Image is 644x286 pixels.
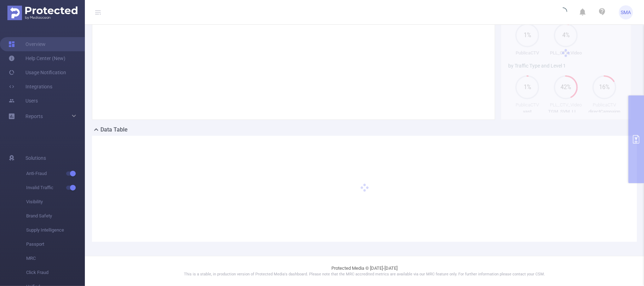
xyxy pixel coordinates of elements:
span: SMA [621,5,631,19]
span: MRC [26,251,85,265]
span: Visibility [26,195,85,209]
span: Click Fraud [26,265,85,280]
span: Anti-Fraud [26,167,85,181]
a: Users [8,94,38,108]
span: Reports [25,113,43,119]
footer: Protected Media © [DATE]-[DATE] [85,256,644,286]
p: This is a stable, in production version of Protected Media's dashboard. Please note that the MRC ... [103,272,626,278]
img: Protected Media [7,6,77,20]
h2: Data Table [100,126,128,134]
span: Supply Intelligence [26,223,85,237]
a: Reports [25,109,43,123]
span: Invalid Traffic [26,181,85,195]
a: Overview [8,37,46,51]
a: Usage Notification [8,65,66,80]
a: Help Center (New) [8,51,65,65]
a: Integrations [8,80,52,94]
span: Solutions [25,151,46,165]
span: Brand Safety [26,209,85,223]
i: icon: loading [559,7,567,17]
span: Passport [26,237,85,251]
